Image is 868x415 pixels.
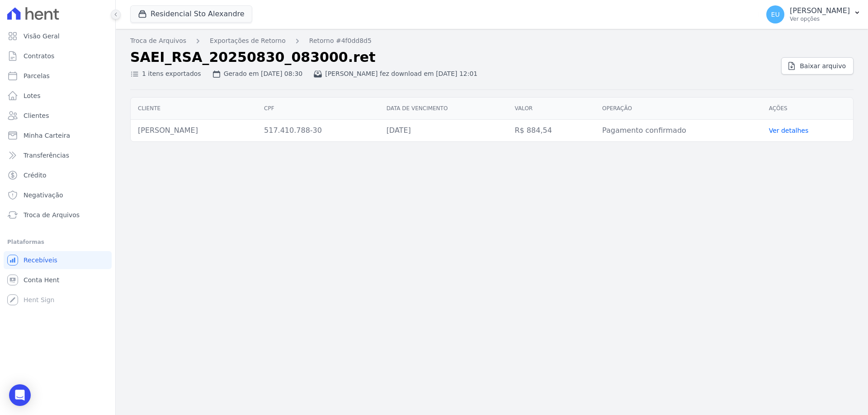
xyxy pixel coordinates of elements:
[4,186,112,204] a: Negativação
[24,51,54,61] span: Contratos
[4,126,112,145] a: Minha Carteira
[769,127,809,134] a: Ver detalhes
[24,71,50,80] span: Parcelas
[800,61,846,70] span: Baixar arquivo
[595,98,762,120] th: Operação
[7,237,108,247] div: Plataformas
[771,11,780,18] span: EU
[4,27,112,45] a: Visão Geral
[595,120,762,142] td: Pagamento confirmado
[130,36,854,46] nav: Breadcrumb
[24,256,57,265] span: Recebíveis
[24,171,47,180] span: Crédito
[4,107,112,125] a: Clientes
[4,146,112,164] a: Transferências
[4,251,112,269] a: Recebíveis
[507,98,595,120] th: Valor
[24,151,69,160] span: Transferências
[4,47,112,65] a: Contratos
[4,87,112,105] a: Lotes
[790,6,850,15] p: [PERSON_NAME]
[762,98,853,120] th: Ações
[4,67,112,85] a: Parcelas
[257,120,379,142] td: 517.410.788-30
[759,2,868,27] button: EU [PERSON_NAME] Ver opções
[309,36,372,46] a: Retorno #4f0dd8d5
[257,98,379,120] th: CPF
[313,69,477,79] div: [PERSON_NAME] fez download em [DATE] 12:01
[210,36,286,46] a: Exportações de Retorno
[4,166,112,184] a: Crédito
[24,32,60,41] span: Visão Geral
[130,69,201,79] div: 1 itens exportados
[379,120,508,142] td: [DATE]
[24,91,41,100] span: Lotes
[130,49,774,65] h2: SAEI_RSA_20250830_083000.ret
[4,206,112,224] a: Troca de Arquivos
[130,5,252,23] button: Residencial Sto Alexandre
[379,98,508,120] th: Data de vencimento
[24,275,59,284] span: Conta Hent
[131,120,257,142] td: [PERSON_NAME]
[781,57,854,75] a: Baixar arquivo
[507,120,595,142] td: R$ 884,54
[24,210,80,219] span: Troca de Arquivos
[24,191,63,200] span: Negativação
[9,384,31,406] div: Open Intercom Messenger
[24,111,49,120] span: Clientes
[790,15,850,23] p: Ver opções
[131,98,257,120] th: Cliente
[24,131,70,140] span: Minha Carteira
[130,36,186,46] a: Troca de Arquivos
[4,271,112,289] a: Conta Hent
[212,69,303,79] div: Gerado em [DATE] 08:30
